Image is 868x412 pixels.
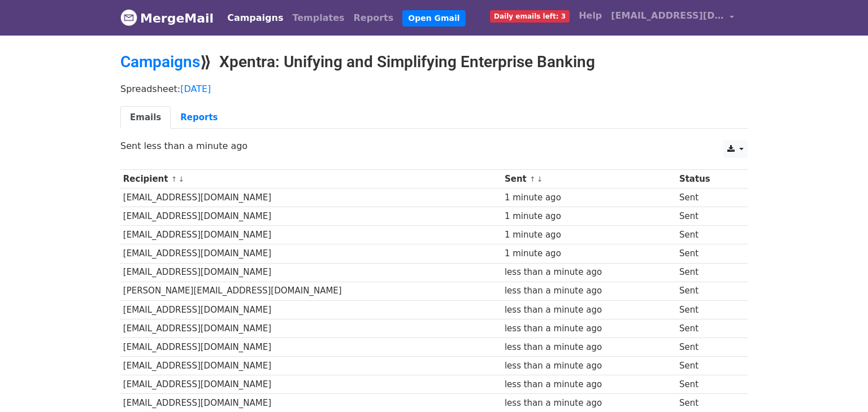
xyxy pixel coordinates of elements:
[505,304,674,317] div: less than a minute ago
[676,375,739,394] td: Sent
[288,7,349,29] a: Templates
[223,7,288,29] a: Campaigns
[611,9,724,23] span: [EMAIL_ADDRESS][DOMAIN_NAME]
[505,191,674,204] div: 1 minute ago
[180,84,211,94] a: [DATE]
[120,357,502,375] td: [EMAIL_ADDRESS][DOMAIN_NAME]
[402,10,465,27] a: Open Gmail
[505,341,674,354] div: less than a minute ago
[676,226,739,244] td: Sent
[120,319,502,338] td: [EMAIL_ADDRESS][DOMAIN_NAME]
[120,244,502,263] td: [EMAIL_ADDRESS][DOMAIN_NAME]
[676,189,739,207] td: Sent
[505,378,674,391] div: less than a minute ago
[171,175,177,183] a: ↑
[120,170,502,189] th: Recipient
[676,244,739,263] td: Sent
[676,282,739,300] td: Sent
[120,52,200,71] a: Campaigns
[502,170,676,189] th: Sent
[505,229,674,242] div: 1 minute ago
[120,106,171,129] a: Emails
[574,5,606,27] a: Help
[505,247,674,260] div: 1 minute ago
[505,266,674,279] div: less than a minute ago
[606,5,739,31] a: [EMAIL_ADDRESS][DOMAIN_NAME]
[676,319,739,338] td: Sent
[120,9,137,26] img: MergeMail logo
[120,189,502,207] td: [EMAIL_ADDRESS][DOMAIN_NAME]
[676,263,739,282] td: Sent
[120,263,502,282] td: [EMAIL_ADDRESS][DOMAIN_NAME]
[490,10,570,23] span: Daily emails left: 3
[120,140,748,152] p: Sent less than a minute ago
[676,338,739,356] td: Sent
[485,5,574,27] a: Daily emails left: 3
[505,322,674,335] div: less than a minute ago
[120,226,502,244] td: [EMAIL_ADDRESS][DOMAIN_NAME]
[676,357,739,375] td: Sent
[537,175,543,183] a: ↓
[120,83,748,95] p: Spreadsheet:
[120,52,748,72] h2: ⟫ Xpentra: Unifying and Simplifying Enterprise Banking
[505,284,674,297] div: less than a minute ago
[530,175,536,183] a: ↑
[171,106,227,129] a: Reports
[676,207,739,226] td: Sent
[120,375,502,394] td: [EMAIL_ADDRESS][DOMAIN_NAME]
[505,397,674,410] div: less than a minute ago
[120,207,502,226] td: [EMAIL_ADDRESS][DOMAIN_NAME]
[349,7,398,29] a: Reports
[120,338,502,356] td: [EMAIL_ADDRESS][DOMAIN_NAME]
[676,300,739,319] td: Sent
[120,282,502,300] td: [PERSON_NAME][EMAIL_ADDRESS][DOMAIN_NAME]
[120,6,214,30] a: MergeMail
[505,210,674,223] div: 1 minute ago
[676,170,739,189] th: Status
[120,300,502,319] td: [EMAIL_ADDRESS][DOMAIN_NAME]
[178,175,184,183] a: ↓
[505,360,674,372] div: less than a minute ago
